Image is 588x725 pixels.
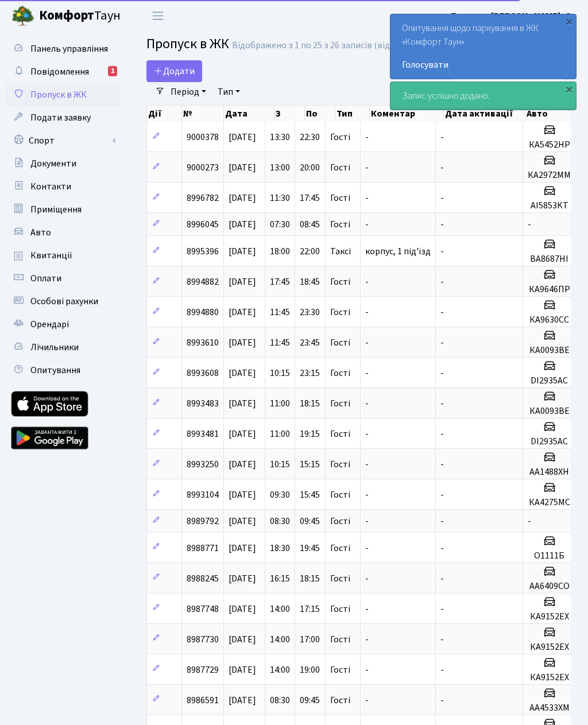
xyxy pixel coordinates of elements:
[300,663,320,676] span: 19:00
[6,290,121,313] a: Особові рахунки
[30,157,76,170] span: Документи
[229,161,256,174] span: [DATE]
[330,635,350,644] span: Гості
[6,336,121,359] a: Лічильники
[330,369,350,378] span: Гості
[440,306,444,319] span: -
[300,515,320,528] span: 09:45
[39,6,121,26] span: Таун
[300,245,320,258] span: 22:00
[187,488,219,501] span: 8993104
[146,60,202,82] a: Додати
[229,245,256,258] span: [DATE]
[187,245,219,258] span: 8995396
[30,203,82,216] span: Приміщення
[444,106,525,122] th: Дата активації
[270,245,290,258] span: 18:00
[365,192,369,204] span: -
[528,672,571,683] h5: КА9152ЕХ
[270,572,290,585] span: 16:15
[229,131,256,144] span: [DATE]
[229,397,256,410] span: [DATE]
[154,65,195,77] span: Додати
[390,14,576,79] div: Опитування щодо паркування в ЖК «Комфорт Таун»
[330,460,350,469] span: Гості
[528,703,571,714] h5: АА4533ХМ
[365,336,369,349] span: -
[187,633,219,646] span: 8987730
[187,397,219,410] span: 8993483
[365,397,369,410] span: -
[528,284,571,295] h5: КА9646ПР
[229,633,256,646] span: [DATE]
[166,82,211,102] a: Період
[528,515,531,528] span: -
[187,161,219,174] span: 9000273
[330,544,350,553] span: Гості
[390,82,576,110] div: Запис успішно додано.
[330,695,350,704] span: Гості
[187,693,219,706] span: 8986591
[6,129,121,152] a: Спорт
[440,131,444,144] span: -
[300,458,320,471] span: 15:15
[30,249,72,262] span: Квитанції
[451,9,574,23] a: Блєдних [PERSON_NAME]. О.
[370,106,444,122] th: Коментар
[365,131,369,144] span: -
[330,665,350,674] span: Гості
[232,40,498,51] div: Відображено з 1 по 25 з 26 записів (відфільтровано з 25 записів).
[440,603,444,615] span: -
[187,276,219,288] span: 8994882
[270,161,290,174] span: 13:00
[6,83,121,106] a: Пропуск в ЖК
[365,633,369,646] span: -
[6,198,121,221] a: Приміщення
[187,428,219,440] span: 8993481
[440,367,444,379] span: -
[229,306,256,319] span: [DATE]
[440,488,444,501] span: -
[270,663,290,676] span: 14:00
[528,436,571,447] h5: DI2935АС
[187,306,219,319] span: 8994880
[6,37,121,60] a: Панель управління
[440,218,444,231] span: -
[563,15,575,27] div: ×
[528,467,571,478] h5: АА1488ХН
[330,604,350,614] span: Гості
[30,341,79,354] span: Лічильники
[330,399,350,408] span: Гості
[365,572,369,585] span: -
[187,218,219,231] span: 8996045
[270,515,290,528] span: 08:30
[402,58,564,72] a: Голосувати
[528,642,571,653] h5: КА9152ЕХ
[229,218,256,231] span: [DATE]
[270,336,290,349] span: 11:45
[30,364,80,377] span: Опитування
[440,663,444,676] span: -
[528,581,571,592] h5: AA6409CO
[330,429,350,439] span: Гості
[229,693,256,706] span: [DATE]
[30,65,89,78] span: Повідомлення
[187,663,219,676] span: 8987729
[330,277,350,286] span: Гості
[528,375,571,386] h5: DI2935АС
[11,5,34,28] img: logo.png
[270,218,290,231] span: 07:30
[300,633,320,646] span: 17:00
[300,488,320,501] span: 15:45
[528,139,571,150] h5: КА5452НР
[270,192,290,204] span: 11:30
[365,218,369,231] span: -
[300,542,320,555] span: 19:45
[300,693,320,706] span: 09:45
[30,318,69,331] span: Орендарі
[528,170,571,181] h5: КА2972ММ
[365,276,369,288] span: -
[365,542,369,555] span: -
[270,603,290,615] span: 14:00
[270,306,290,319] span: 11:45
